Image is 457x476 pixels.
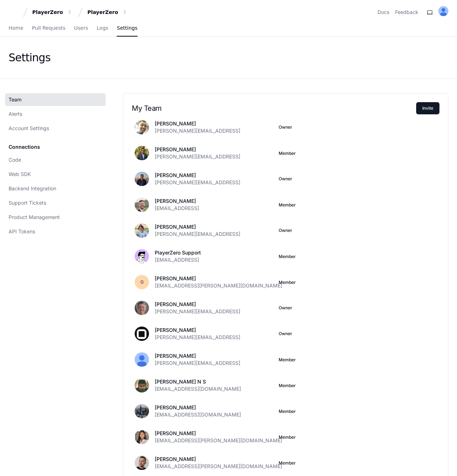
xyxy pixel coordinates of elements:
span: Owner [279,124,292,130]
p: PlayerZero Support [155,249,201,256]
div: PlayerZero [32,9,63,16]
p: [PERSON_NAME] [155,172,240,179]
img: ACg8ocL2O7dHrlf_H03luSTTOLBK1j6rmoKWt_-ih0rcy7aqT3kaJVy5=s96-c [135,378,149,392]
p: [PERSON_NAME] [155,120,240,127]
span: [EMAIL_ADDRESS] [155,205,199,212]
span: Logs [97,26,108,30]
span: Owner [279,305,292,311]
div: Settings [9,51,50,64]
span: Code [9,156,21,163]
button: Invite [416,102,439,114]
h1: G [140,279,144,285]
a: Support Tickets [5,196,106,209]
button: Feedback [395,9,418,16]
span: Owner [279,228,292,233]
span: Team [9,96,21,103]
span: [PERSON_NAME][EMAIL_ADDRESS] [155,179,240,186]
a: Web SDK [5,168,106,181]
img: ACg8ocJTERv4c86FMZsWw_LErnoWpvOlXWSkl78IXnfj7JJUx72yfTv6=s96-c [135,456,149,470]
img: avatar [135,197,149,212]
img: avatar [135,249,149,263]
img: ACg8ocKcncJOClh-lpWIp9cCDAp3fwjKHWyQAwAbDapy07Nxp9AJmWkx=s96-c [135,430,149,444]
button: Member [279,202,296,208]
a: Account Settings [5,122,106,135]
span: [PERSON_NAME][EMAIL_ADDRESS] [155,360,240,367]
img: ACg8ocLZYWWZcOfTBmnW6C2B7fn1HQYV1z9Eqnki4NztYXhCU3WtgWtwJA=s96-c [135,404,149,418]
img: avatar [135,172,149,186]
a: Alerts [5,108,106,120]
button: Member [279,409,296,414]
a: Backend Integration [5,182,106,195]
a: Home [9,20,23,37]
span: [EMAIL_ADDRESS][PERSON_NAME][DOMAIN_NAME] [155,282,282,289]
button: Member [279,280,296,285]
p: [PERSON_NAME] [155,197,199,205]
p: [PERSON_NAME] [155,275,282,282]
p: [PERSON_NAME] [155,352,240,360]
button: Member [279,460,296,466]
span: Web SDK [9,171,31,178]
p: [PERSON_NAME] N S [155,378,241,385]
span: [PERSON_NAME][EMAIL_ADDRESS] [155,230,240,238]
a: Product Management [5,211,106,224]
p: [PERSON_NAME] [155,146,240,153]
span: [EMAIL_ADDRESS][PERSON_NAME][DOMAIN_NAME] [155,463,282,470]
p: [PERSON_NAME] [155,327,240,334]
p: [PERSON_NAME] [155,456,282,463]
span: Pull Requests [32,26,65,30]
a: Code [5,153,106,166]
button: Member [279,151,296,156]
p: [PERSON_NAME] [155,404,241,411]
span: [PERSON_NAME][EMAIL_ADDRESS] [155,308,240,315]
img: avatar [135,120,149,134]
span: Support Tickets [9,199,46,206]
a: Users [74,20,88,37]
span: [EMAIL_ADDRESS][PERSON_NAME][DOMAIN_NAME] [155,437,282,444]
span: [PERSON_NAME][EMAIL_ADDRESS] [155,127,240,134]
p: [PERSON_NAME] [155,301,240,308]
div: PlayerZero [87,9,118,16]
span: Alerts [9,110,22,118]
img: ALV-UjVcatvuIE3Ry8vbS9jTwWSCDSui9a-KCMAzof9oLoUoPIJpWA8kMXHdAIcIkQmvFwXZGxSVbioKmBNr7v50-UrkRVwdj... [438,6,448,16]
span: Users [74,26,88,30]
img: avatar [135,327,149,341]
p: [PERSON_NAME] [155,223,240,230]
h2: My Team [132,104,416,113]
a: API Tokens [5,225,106,238]
button: Member [279,383,296,389]
img: avatar [135,223,149,238]
span: [EMAIL_ADDRESS][DOMAIN_NAME] [155,385,241,392]
span: Product Management [9,214,60,221]
span: [PERSON_NAME][EMAIL_ADDRESS] [155,334,240,341]
img: ACg8ocIw1Oh4PtVMApWcPmf4fvrxyIPssqaZlr1sfVLZc5n_9KzTbsk=s96-c [135,301,149,315]
img: avatar [135,146,149,160]
button: PlayerZero [85,6,130,19]
span: Account Settings [9,125,49,132]
span: Owner [279,331,292,337]
span: Settings [117,26,137,30]
a: Settings [117,20,137,37]
button: Member [279,434,296,440]
a: Team [5,93,106,106]
a: Docs [377,9,389,16]
img: ALV-UjWg_YQMSEfMqKuBqf-b1Th-lbSirRT7vDu1w2kzr3J09kdAA3lvpi0VXCpZBSllX1c7KfNNi4Hblpiez3AIK84Sc_Xp8... [135,352,149,367]
iframe: Open customer support [434,452,453,472]
span: [EMAIL_ADDRESS][DOMAIN_NAME] [155,411,241,418]
span: Home [9,26,23,30]
span: [PERSON_NAME][EMAIL_ADDRESS] [155,153,240,160]
a: Logs [97,20,108,37]
span: API Tokens [9,228,35,235]
button: PlayerZero [29,6,75,19]
button: Member [279,254,296,260]
span: Owner [279,176,292,182]
span: [EMAIL_ADDRESS] [155,256,199,263]
span: Backend Integration [9,185,56,192]
button: Member [279,357,296,363]
a: Pull Requests [32,20,65,37]
p: [PERSON_NAME] [155,430,282,437]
